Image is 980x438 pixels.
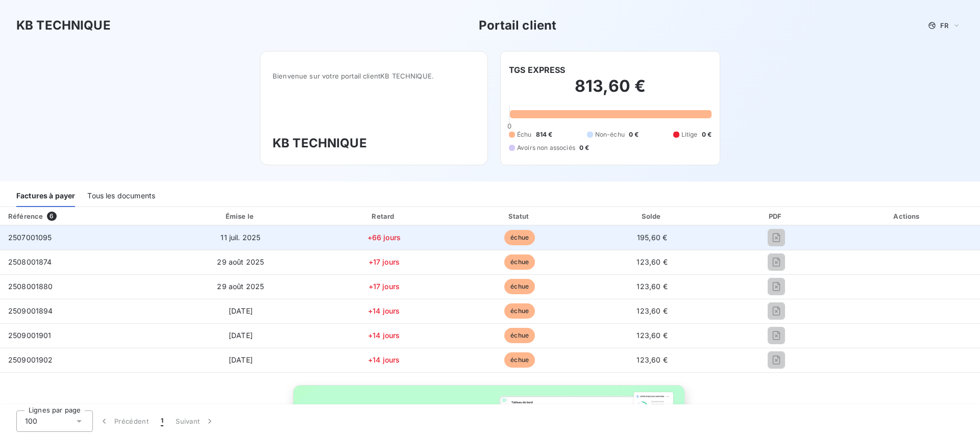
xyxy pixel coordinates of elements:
[273,72,475,80] span: Bienvenue sur votre portail client KB TECHNIQUE .
[504,230,535,245] span: échue
[229,355,253,364] span: [DATE]
[8,331,52,340] span: 2509001901
[455,211,585,221] div: Statut
[629,130,639,139] span: 0 €
[504,352,535,368] span: échue
[504,303,535,319] span: échue
[368,331,400,340] span: +14 jours
[169,410,221,432] button: Suivant
[509,76,712,107] h2: 813,60 €
[636,282,667,291] span: 123,60 €
[273,134,475,152] h3: KB TECHNIQUE
[8,282,53,291] span: 2508001880
[504,254,535,270] span: échue
[637,233,667,242] span: 195,60 €
[536,130,553,139] span: 814 €
[369,282,400,291] span: +17 jours
[8,212,43,220] div: Référence
[93,410,155,432] button: Précédent
[217,282,264,291] span: 29 août 2025
[837,211,978,221] div: Actions
[220,233,260,242] span: 11 juil. 2025
[47,212,56,221] span: 6
[168,211,313,221] div: Émise le
[317,211,451,221] div: Retard
[595,130,625,139] span: Non-échu
[16,186,75,207] div: Factures à payer
[940,21,948,30] span: FR
[8,355,53,364] span: 2509001902
[367,233,401,242] span: +66 jours
[720,211,833,221] div: PDF
[8,233,52,242] span: 2507001095
[25,416,37,426] span: 100
[369,257,400,266] span: +17 jours
[507,122,511,130] span: 0
[479,16,556,35] h3: Portail client
[517,130,532,139] span: Échu
[229,306,253,315] span: [DATE]
[8,306,53,315] span: 2509001894
[636,355,667,364] span: 123,60 €
[702,130,712,139] span: 0 €
[155,410,169,432] button: 1
[509,64,566,76] h6: TGS EXPRESS
[368,355,400,364] span: +14 jours
[517,143,575,152] span: Avoirs non associés
[579,143,589,152] span: 0 €
[16,16,111,35] h3: KB TECHNIQUE
[8,257,52,266] span: 2508001874
[504,328,535,343] span: échue
[87,186,155,207] div: Tous les documents
[229,331,253,340] span: [DATE]
[681,130,698,139] span: Litige
[589,211,716,221] div: Solde
[368,306,400,315] span: +14 jours
[636,306,667,315] span: 123,60 €
[161,416,163,426] span: 1
[636,257,667,266] span: 123,60 €
[217,257,264,266] span: 29 août 2025
[504,279,535,294] span: échue
[636,331,667,340] span: 123,60 €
